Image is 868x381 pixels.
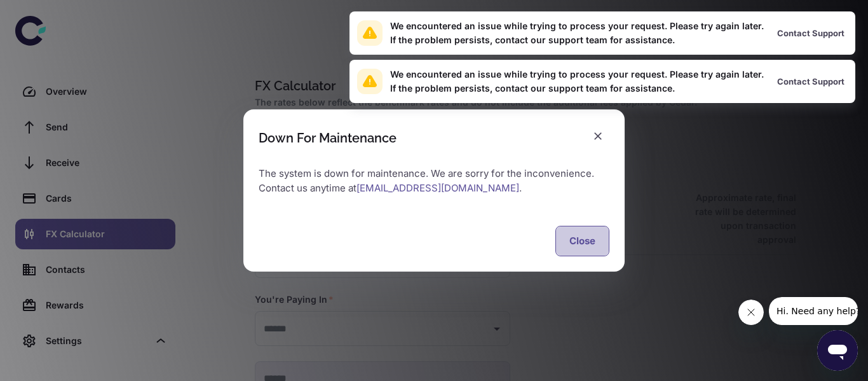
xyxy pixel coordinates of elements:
[774,24,848,43] button: Contact Support
[738,300,764,325] iframe: Close message
[390,19,764,47] div: We encountered an issue while trying to process your request. Please try again later. If the prob...
[769,297,858,325] iframe: Message from company
[259,167,609,195] p: The system is down for maintenance. We are sorry for the inconvenience. Contact us anytime at .
[8,9,92,19] span: Hi. Need any help?
[356,182,519,194] a: [EMAIL_ADDRESS][DOMAIN_NAME]
[390,67,764,95] div: We encountered an issue while trying to process your request. Please try again later. If the prob...
[555,226,609,256] button: Close
[774,72,848,91] button: Contact Support
[817,330,858,371] iframe: Button to launch messaging window
[259,130,397,146] div: Down For Maintenance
